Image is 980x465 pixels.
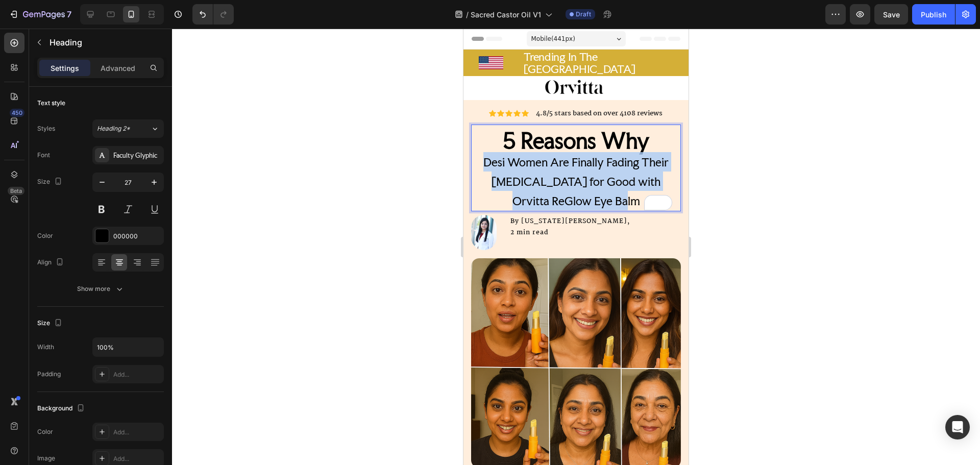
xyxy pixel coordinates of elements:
[37,175,64,189] div: Size
[37,342,54,352] div: Width
[97,124,130,133] span: Heading 2*
[37,231,53,240] div: Color
[576,10,591,19] span: Draft
[37,256,66,270] div: Align
[113,232,161,241] div: 000000
[113,428,161,437] div: Add...
[37,370,61,379] div: Padding
[113,151,161,160] div: Faculty Glyphic
[466,9,469,20] span: /
[37,151,50,160] div: Font
[8,230,217,439] img: gempages_562844214296052747-737c786d-0412-4c83-9fcf-0d264b28b875.png
[77,284,125,294] div: Show more
[874,4,908,25] button: Save
[945,415,970,439] div: Open Intercom Messenger
[37,316,64,330] div: Size
[113,454,161,463] div: Add...
[4,4,76,25] button: 7
[463,29,689,465] iframe: To enrich screen reader interactions, please activate Accessibility in Grammarly extension settings
[51,63,79,74] p: Settings
[192,4,234,25] div: Undo/Redo
[37,124,55,133] div: Styles
[50,36,160,48] p: Heading
[67,8,71,20] p: 7
[37,454,55,463] div: Image
[37,280,164,298] button: Show more
[912,4,955,25] button: Publish
[10,109,24,117] div: 450
[8,187,24,195] div: Beta
[921,9,946,20] div: Publish
[37,427,53,436] div: Color
[883,10,900,19] span: Save
[37,402,87,415] div: Background
[93,338,163,356] input: Auto
[471,9,541,20] span: Sacred Castor Oil V1
[113,370,161,379] div: Add...
[92,119,164,138] button: Heading 2*
[37,99,65,108] div: Text style
[101,63,135,74] p: Advanced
